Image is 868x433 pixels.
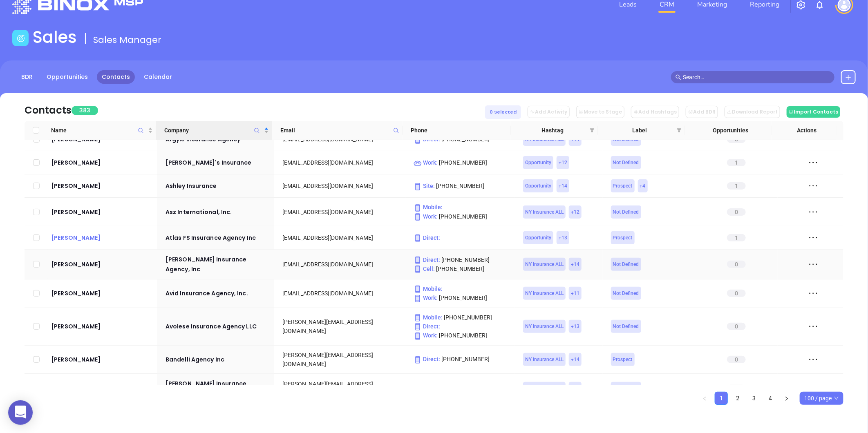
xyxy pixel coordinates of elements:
[525,158,551,167] span: Opportunity
[613,208,639,216] span: Not Defined
[640,181,646,190] span: + 4
[414,257,440,263] span: Direct :
[571,355,579,364] span: + 14
[631,106,679,118] button: Add Hashtags
[764,392,776,404] a: 4
[414,204,443,210] span: Mobile :
[727,234,746,241] span: 1
[727,290,746,297] span: 0
[414,385,438,391] span: Work :
[166,355,271,364] a: Bandelli Agency Inc
[282,181,402,190] div: [EMAIL_ADDRESS][DOMAIN_NAME]
[166,181,271,191] div: Ashley Insurance
[414,384,512,393] p: [PHONE_NUMBER]
[414,181,512,190] p: [PHONE_NUMBER]
[282,260,402,269] div: [EMAIL_ADDRESS][DOMAIN_NAME]
[166,288,271,298] a: Avid Insurance Agency, Inc.
[414,293,512,302] p: [PHONE_NUMBER]
[747,392,761,405] li: 3
[732,392,744,404] a: 2
[166,254,271,274] a: [PERSON_NAME] Insurance Agency, Inc
[727,182,746,190] span: 1
[613,233,633,242] span: Prospect
[51,158,154,167] a: [PERSON_NAME]
[51,288,154,298] div: [PERSON_NAME]
[676,74,681,80] span: search
[787,106,840,118] button: Import Contacts
[51,384,154,393] a: [PERSON_NAME]
[51,233,154,243] div: [PERSON_NAME]
[727,159,746,166] span: 1
[685,121,772,140] th: Opportunities
[51,126,147,135] span: Name
[164,126,262,135] span: Company
[675,124,683,136] span: filter
[414,332,438,339] span: Work :
[282,158,402,167] div: [EMAIL_ADDRESS][DOMAIN_NAME]
[97,70,135,84] a: Contacts
[166,379,271,398] a: [PERSON_NAME] Insurance Brokers, Ltd
[72,106,98,115] span: 383
[525,260,564,269] span: NY Insurance ALL
[93,33,161,46] span: Sales Manager
[613,289,639,298] span: Not Defined
[414,213,438,220] span: Work :
[715,392,727,404] a: 1
[613,322,639,331] span: Not Defined
[698,392,711,405] li: Previous Page
[414,183,435,189] span: Site :
[613,260,639,269] span: Not Defined
[16,70,38,84] a: BDR
[780,392,793,405] button: right
[51,259,154,269] a: [PERSON_NAME]
[414,159,438,166] span: Work :
[42,70,93,84] a: Opportunities
[576,106,624,118] button: Move to Stage
[559,158,567,167] span: + 12
[588,124,596,136] span: filter
[51,181,154,191] div: [PERSON_NAME]
[571,208,579,216] span: + 12
[414,331,512,340] p: [PHONE_NUMBER]
[525,355,564,364] span: NY Insurance ALL
[48,121,157,140] th: Name
[414,266,435,272] span: Cell :
[414,314,443,321] span: Mobile :
[571,322,579,331] span: + 13
[282,379,402,397] div: [PERSON_NAME][EMAIL_ADDRESS][PERSON_NAME][DOMAIN_NAME]
[804,392,839,404] span: 100 / page
[698,392,711,405] button: left
[727,208,746,216] span: 0
[525,181,551,190] span: Opportunity
[613,355,633,364] span: Prospect
[677,128,682,133] span: filter
[280,126,390,135] span: Email
[282,233,402,242] div: [EMAIL_ADDRESS][DOMAIN_NAME]
[51,207,154,217] a: [PERSON_NAME]
[414,355,512,364] p: [PHONE_NUMBER]
[780,392,793,405] li: Next Page
[727,323,746,330] span: 0
[764,392,777,405] li: 4
[800,392,843,405] div: Page Size
[414,234,440,241] span: Direct :
[33,27,77,47] h1: Sales
[571,260,579,269] span: + 14
[166,321,271,331] a: Avolese Insurance Agency LLC
[683,73,830,82] input: Search…
[519,126,586,135] span: Hashtag
[784,396,789,401] span: right
[613,158,639,167] span: Not Defined
[166,233,271,243] a: Atlas FS Insurance Agency Inc
[166,207,271,217] a: Asz International, Inc.
[613,181,633,190] span: Prospect
[51,355,154,364] a: [PERSON_NAME]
